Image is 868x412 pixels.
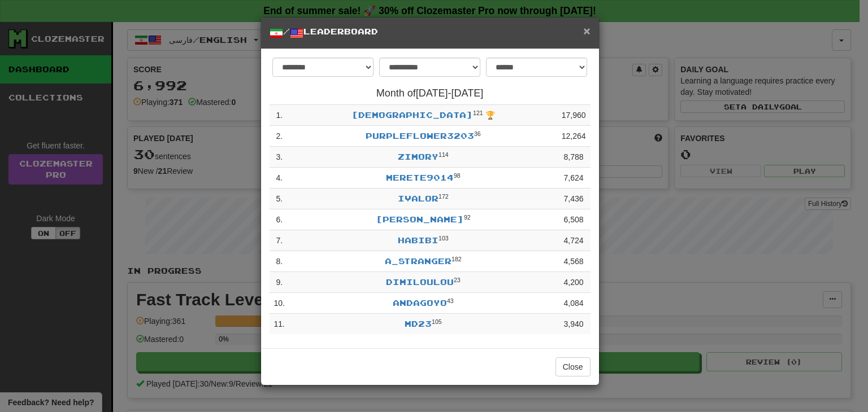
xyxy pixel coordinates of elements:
[557,209,591,230] td: 6,508
[439,193,449,200] sup: Level 172
[270,147,289,168] td: 3 .
[454,172,461,179] sup: Level 98
[270,105,289,126] td: 1 .
[557,314,591,335] td: 3,940
[270,293,289,314] td: 10 .
[447,297,454,304] sup: Level 43
[557,105,591,126] td: 17,960
[270,126,289,147] td: 2 .
[454,277,461,283] sup: Level 23
[485,111,495,120] span: 🏆
[557,272,591,293] td: 4,200
[583,25,590,37] button: Close
[385,256,452,266] a: A_Stranger
[555,357,591,376] button: Close
[270,168,289,189] td: 4 .
[452,256,462,262] sup: Level 182
[432,318,442,325] sup: Level 105
[473,109,483,116] sup: 121
[557,168,591,189] td: 7,624
[557,147,591,168] td: 8,788
[398,152,439,161] a: Zimory
[351,110,473,120] a: [DEMOGRAPHIC_DATA]
[270,88,591,99] h4: Month of [DATE] - [DATE]
[270,209,289,230] td: 6 .
[398,194,439,203] a: ivalor
[439,235,449,242] sup: Level 103
[270,314,289,335] td: 11 .
[270,230,289,251] td: 7 .
[474,130,481,137] sup: Level 36
[270,189,289,209] td: 5 .
[557,251,591,272] td: 4,568
[583,24,590,37] span: ×
[386,277,454,287] a: DimiLoulou
[270,26,591,40] h5: / Leaderboard
[386,173,454,182] a: Merete9014
[557,293,591,314] td: 4,084
[376,214,464,224] a: [PERSON_NAME]
[366,131,474,141] a: PurpleFlower3203
[405,319,432,328] a: Md23
[398,235,439,245] a: habibi
[439,151,449,158] sup: Level 114
[557,230,591,251] td: 4,724
[464,214,471,221] sup: Level 92
[557,189,591,209] td: 7,436
[270,251,289,272] td: 8 .
[557,126,591,147] td: 12,264
[393,298,447,308] a: Andagoyo
[270,272,289,293] td: 9 .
